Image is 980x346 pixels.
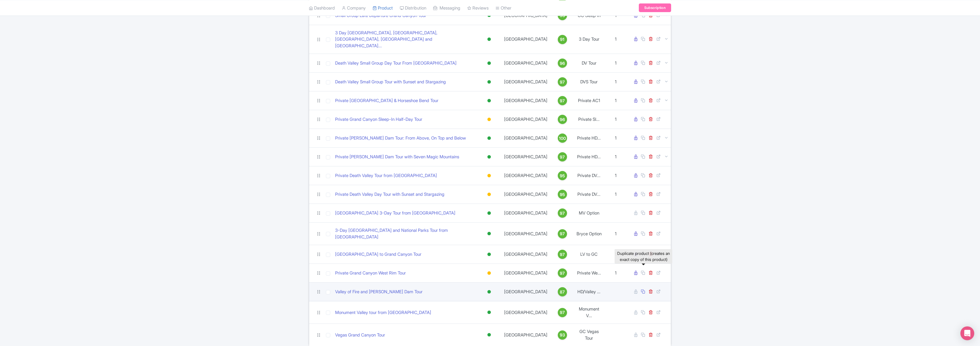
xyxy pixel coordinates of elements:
[574,245,604,264] td: LV to GC
[553,133,572,143] a: 100
[501,129,551,148] td: [GEOGRAPHIC_DATA]
[486,59,492,67] div: Active
[501,245,551,264] td: [GEOGRAPHIC_DATA]
[560,116,565,123] span: 96
[615,36,617,42] span: 1
[553,59,572,68] a: 96
[335,332,385,339] a: Vegas Grand Canyon Tour
[335,309,431,316] a: Monument Valley tour from [GEOGRAPHIC_DATA]
[501,301,551,324] td: [GEOGRAPHIC_DATA]
[335,154,459,160] a: Private [PERSON_NAME] Dam Tour with Seven Magic Mountains
[501,166,551,185] td: [GEOGRAPHIC_DATA]
[501,73,551,91] td: [GEOGRAPHIC_DATA]
[615,173,617,178] span: 1
[574,25,604,54] td: 3 Day Tour
[553,308,572,317] a: 97
[560,79,565,85] span: 97
[486,78,492,86] div: Active
[960,326,974,340] div: Open Intercom Messenger
[501,54,551,73] td: [GEOGRAPHIC_DATA]
[639,3,671,12] a: Subscription
[501,91,551,110] td: [GEOGRAPHIC_DATA]
[486,331,492,339] div: Active
[615,231,617,236] span: 1
[560,270,565,277] span: 97
[486,97,492,105] div: Active
[486,190,492,199] div: Building
[501,283,551,301] td: [GEOGRAPHIC_DATA]
[335,251,421,258] a: [GEOGRAPHIC_DATA] to Grand Canyon Tour
[553,152,572,161] a: 97
[486,269,492,277] div: Building
[553,171,572,180] a: 95
[553,115,572,124] a: 96
[486,308,492,317] div: Active
[335,191,444,198] a: Private Death Valley Day Tour with Sunset and Stargazing
[501,264,551,283] td: [GEOGRAPHIC_DATA]
[486,35,492,44] div: Active
[553,77,572,86] a: 97
[560,154,565,160] span: 97
[335,270,406,277] a: Private Grand Canyon West Rim Tour
[574,264,604,283] td: Private We...
[335,210,455,217] a: [GEOGRAPHIC_DATA] 3-Day Tour from [GEOGRAPHIC_DATA]
[615,98,617,103] span: 1
[574,73,604,91] td: DVS Tour
[560,231,565,237] span: 97
[501,110,551,129] td: [GEOGRAPHIC_DATA]
[486,230,492,238] div: Active
[553,35,572,44] a: 91
[553,96,572,105] a: 97
[560,210,565,217] span: 97
[335,289,423,295] a: Valley of Fire and [PERSON_NAME] Dam Tour
[574,148,604,166] td: Private HD...
[560,251,565,258] span: 97
[335,227,475,240] a: 3-Day [GEOGRAPHIC_DATA] and National Parks Tour from [GEOGRAPHIC_DATA]
[486,153,492,161] div: Active
[574,301,604,324] td: Monument V...
[486,134,492,142] div: Active
[553,250,572,259] a: 97
[335,172,437,179] a: Private Death Valley Tour from [GEOGRAPHIC_DATA]
[615,79,617,84] span: 1
[335,79,446,85] a: Death Valley Small Group Tour with Sunset and Stargazing
[559,135,566,142] span: 100
[615,60,617,66] span: 1
[574,129,604,148] td: Private HD...
[335,60,457,67] a: Death Valley Small Group Day Tour From [GEOGRAPHIC_DATA]
[560,289,565,295] span: 87
[560,60,565,67] span: 96
[615,135,617,141] span: 1
[560,173,565,179] span: 95
[615,191,617,197] span: 1
[560,309,565,316] span: 97
[615,154,617,159] span: 1
[553,287,572,296] a: 87
[615,13,617,18] span: 1
[574,185,604,204] td: Private DV...
[335,30,475,49] a: 3 Day [GEOGRAPHIC_DATA], [GEOGRAPHIC_DATA], [GEOGRAPHIC_DATA], [GEOGRAPHIC_DATA] and [GEOGRAPHIC_...
[553,330,572,340] a: 93
[486,288,492,296] div: Active
[501,204,551,223] td: [GEOGRAPHIC_DATA]
[615,249,672,264] div: Duplicate product (creates an exact copy of this product)
[615,116,617,122] span: 1
[335,135,466,142] a: Private [PERSON_NAME] Dam Tour: From Above, On Top and Below
[560,98,565,104] span: 97
[486,250,492,259] div: Active
[574,223,604,245] td: Bryce Option
[486,172,492,180] div: Building
[560,332,565,338] span: 93
[553,190,572,199] a: 95
[486,115,492,124] div: Building
[553,229,572,238] a: 97
[501,223,551,245] td: [GEOGRAPHIC_DATA]
[574,91,604,110] td: Private AC1
[560,36,564,43] span: 91
[560,191,565,198] span: 95
[574,166,604,185] td: Private DV...
[574,110,604,129] td: Private Sl...
[486,209,492,217] div: Active
[615,270,617,276] span: 1
[553,268,572,278] a: 97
